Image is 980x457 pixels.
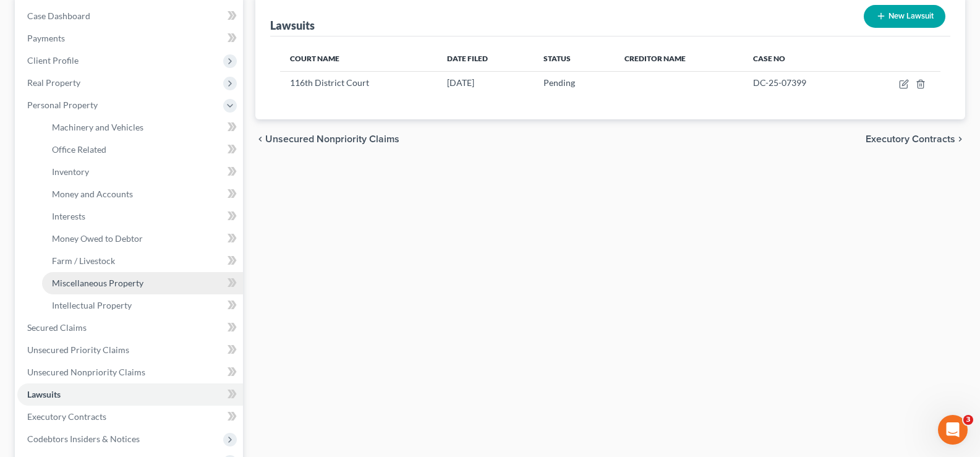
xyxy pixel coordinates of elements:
span: Personal Property [27,100,98,110]
span: Case No [753,54,785,63]
span: Pending [543,77,575,88]
a: Miscellaneous Property [42,272,243,294]
a: Money Owed to Debtor [42,228,243,250]
span: Miscellaneous Property [52,278,143,288]
i: chevron_left [255,134,265,144]
a: Payments [17,27,243,49]
a: Case Dashboard [17,5,243,27]
span: Codebtors Insiders & Notices [27,434,140,444]
span: Real Property [27,77,80,88]
a: Inventory [42,161,243,183]
span: Creditor Name [624,54,686,63]
button: chevron_left Unsecured Nonpriority Claims [255,134,399,144]
span: 3 [963,415,973,425]
button: Executory Contracts chevron_right [866,134,965,144]
span: Secured Claims [27,322,87,333]
button: New Lawsuit [864,5,945,28]
span: Farm / Livestock [52,255,115,266]
span: Money Owed to Debtor [52,233,143,244]
span: Executory Contracts [27,411,106,422]
a: Lawsuits [17,383,243,406]
a: Executory Contracts [17,406,243,428]
span: Payments [27,33,65,43]
i: chevron_right [955,134,965,144]
span: 116th District Court [290,77,369,88]
span: Office Related [52,144,106,155]
div: Lawsuits [270,18,315,33]
a: Money and Accounts [42,183,243,205]
iframe: Intercom live chat [938,415,968,445]
a: Unsecured Priority Claims [17,339,243,361]
span: Executory Contracts [866,134,955,144]
span: DC-25-07399 [753,77,806,88]
a: Machinery and Vehicles [42,116,243,139]
span: Money and Accounts [52,189,133,199]
span: Status [543,54,571,63]
span: Machinery and Vehicles [52,122,143,132]
span: Date Filed [447,54,488,63]
span: [DATE] [447,77,474,88]
a: Secured Claims [17,317,243,339]
span: Court Name [290,54,339,63]
span: Client Profile [27,55,79,66]
span: Interests [52,211,85,221]
span: Lawsuits [27,389,61,399]
span: Unsecured Nonpriority Claims [265,134,399,144]
span: Unsecured Priority Claims [27,344,129,355]
span: Inventory [52,166,89,177]
span: Intellectual Property [52,300,132,310]
a: Intellectual Property [42,294,243,317]
a: Farm / Livestock [42,250,243,272]
a: Office Related [42,139,243,161]
span: Unsecured Nonpriority Claims [27,367,145,377]
a: Unsecured Nonpriority Claims [17,361,243,383]
span: Case Dashboard [27,11,90,21]
a: Interests [42,205,243,228]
